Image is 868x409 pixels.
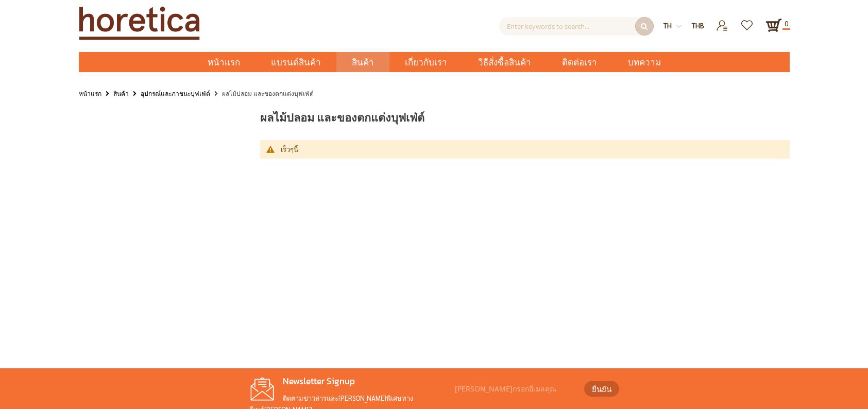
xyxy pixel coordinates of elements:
a: หน้าแรก [79,88,101,99]
h4: Newsletter Signup [249,376,450,387]
span: แบรนด์สินค้า [271,52,321,73]
a: วิธีสั่งซื้อสินค้า [463,52,547,72]
span: th [663,21,672,30]
a: รายการโปรด [735,17,760,26]
span: ยืนยัน [592,383,611,395]
span: หน้าแรก [208,56,240,69]
button: ยืนยัน [584,381,619,397]
a: 0 [765,17,782,33]
a: อุปกรณ์และภาชนะบุฟเฟ่ต์ [141,88,210,99]
span: ติดต่อเรา [562,52,597,73]
a: บทความ [612,52,676,72]
div: เร็วๆนี้ [281,145,779,154]
a: แบรนด์สินค้า [256,52,336,72]
span: เกี่ยวกับเรา [405,52,447,73]
span: สินค้า [352,52,374,73]
strong: ผลไม้ปลอม และของตกแต่งบุฟเฟ่ต์ [222,89,314,97]
img: Horetica.com [79,6,200,40]
span: THB [692,21,704,30]
img: dropdown-icon.svg [676,24,682,29]
span: วิธีสั่งซื้อสินค้า [478,52,531,73]
a: สินค้า [113,88,129,99]
a: ติดต่อเรา [547,52,612,72]
a: เข้าสู่ระบบ [710,17,735,26]
span: ผลไม้ปลอม และของตกแต่งบุฟเฟ่ต์ [260,109,424,126]
span: บทความ [628,52,661,73]
a: หน้าแรก [192,52,256,72]
a: สินค้า [336,52,389,72]
span: 0 [782,18,790,30]
a: เกี่ยวกับเรา [389,52,463,72]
